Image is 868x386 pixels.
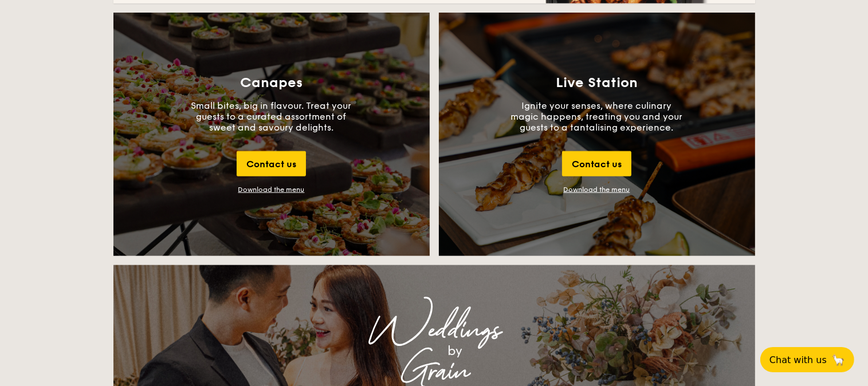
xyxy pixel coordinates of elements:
span: Chat with us [769,355,827,365]
div: by [257,341,654,361]
button: Chat with us🦙 [760,347,854,372]
div: Download the menu [238,186,305,194]
h3: Live Station [556,75,638,91]
div: Grain [214,361,654,382]
span: 🦙 [831,353,845,367]
h3: Canapes [240,75,303,91]
div: Contact us [562,151,631,176]
div: Weddings [214,320,654,341]
a: Download the menu [564,186,630,194]
p: Ignite your senses, where culinary magic happens, treating you and your guests to a tantalising e... [511,100,683,133]
div: Contact us [237,151,306,176]
p: Small bites, big in flavour. Treat your guests to a curated assortment of sweet and savoury delig... [186,100,358,133]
